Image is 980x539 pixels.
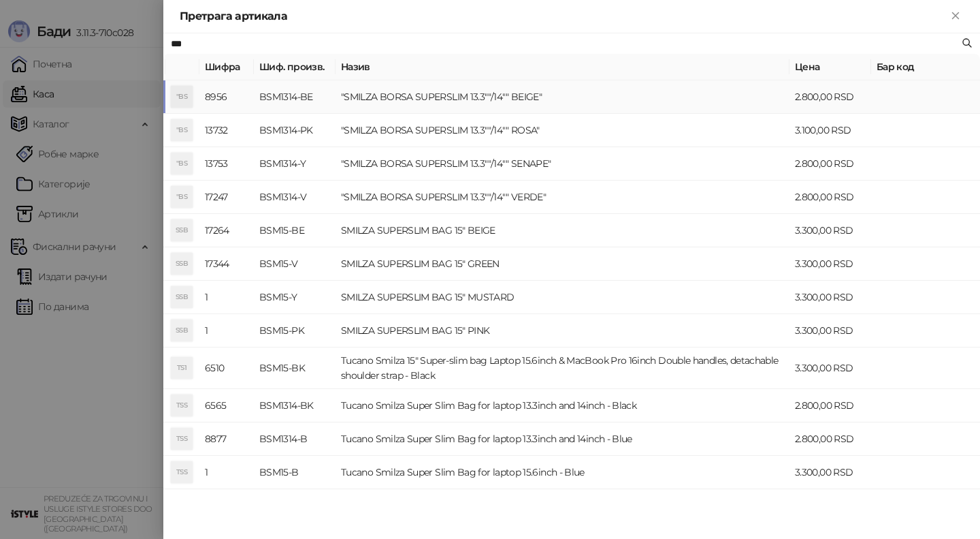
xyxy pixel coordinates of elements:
[789,348,871,389] td: 3.300,00 RSD
[254,456,336,489] td: BSM15-B
[171,286,193,308] div: SSB
[336,80,789,114] td: "SMILZA BORSA SUPERSLIM 13.3""/14"" BEIGE"
[789,80,871,114] td: 2.800,00 RSD
[254,314,336,348] td: BSM15-PK
[171,119,193,141] div: "BS
[199,147,254,181] td: 13753
[171,186,193,208] div: "BS
[336,54,789,80] th: Назив
[789,389,871,422] td: 2.800,00 RSD
[336,314,789,348] td: SMILZA SUPERSLIM BAG 15" PINK
[171,320,193,341] div: SSB
[336,147,789,181] td: "SMILZA BORSA SUPERSLIM 13.3""/14"" SENAPE"
[254,147,336,181] td: BSM1314-Y
[171,357,193,379] div: TS1
[171,461,193,483] div: TSS
[947,8,964,25] button: Close
[336,422,789,456] td: Tucano Smilza Super Slim Bag for laptop 13.3inch and 14inch - Blue
[254,114,336,147] td: BSM1314-PK
[199,456,254,489] td: 1
[336,214,789,247] td: SMILZA SUPERSLIM BAG 15" BEIGE
[254,181,336,214] td: BSM1314-V
[789,214,871,247] td: 3.300,00 RSD
[199,314,254,348] td: 1
[789,114,871,147] td: 3.100,00 RSD
[254,247,336,281] td: BSM15-V
[336,181,789,214] td: "SMILZA BORSA SUPERSLIM 13.3""/14"" VERDE"
[254,422,336,456] td: BSM1314-B
[789,422,871,456] td: 2.800,00 RSD
[789,314,871,348] td: 3.300,00 RSD
[171,428,193,450] div: TSS
[171,395,193,416] div: TSS
[199,181,254,214] td: 17247
[171,219,193,241] div: SSB
[199,389,254,422] td: 6565
[254,54,336,80] th: Шиф. произв.
[254,348,336,389] td: BSM15-BK
[199,54,254,80] th: Шифра
[199,114,254,147] td: 13732
[336,247,789,281] td: SMILZA SUPERSLIM BAG 15" GREEN
[254,281,336,314] td: BSM15-Y
[171,86,193,108] div: "BS
[199,422,254,456] td: 8877
[180,8,947,25] div: Претрага артикала
[336,389,789,422] td: Tucano Smilza Super Slim Bag for laptop 13.3inch and 14inch - Black
[254,80,336,114] td: BSM1314-BE
[789,281,871,314] td: 3.300,00 RSD
[336,456,789,489] td: Tucano Smilza Super Slim Bag for laptop 15.6inch - Blue
[171,253,193,275] div: SSB
[789,54,871,80] th: Цена
[199,80,254,114] td: 8956
[171,153,193,174] div: "BS
[789,181,871,214] td: 2.800,00 RSD
[789,147,871,181] td: 2.800,00 RSD
[199,247,254,281] td: 17344
[789,247,871,281] td: 3.300,00 RSD
[254,389,336,422] td: BSM1314-BK
[199,348,254,389] td: 6510
[871,54,980,80] th: Бар код
[336,114,789,147] td: "SMILZA BORSA SUPERSLIM 13.3""/14"" ROSA"
[336,281,789,314] td: SMILZA SUPERSLIM BAG 15" MUSTARD
[199,214,254,247] td: 17264
[336,348,789,389] td: Tucano Smilza 15" Super-slim bag Laptop 15.6inch & MacBook Pro 16inch Double handles, detachable ...
[789,456,871,489] td: 3.300,00 RSD
[254,214,336,247] td: BSM15-BE
[199,281,254,314] td: 1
